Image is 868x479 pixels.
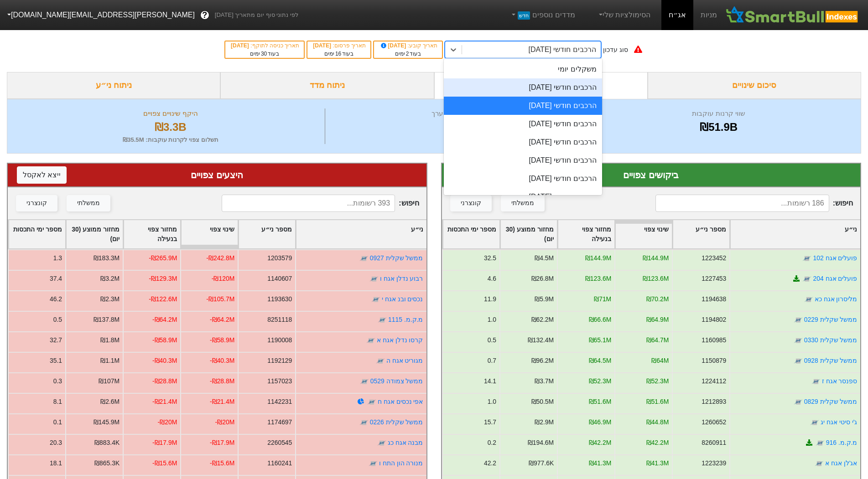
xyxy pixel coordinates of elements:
div: תאריך קובע : [379,41,437,50]
img: tase link [376,356,385,366]
div: -₪21.4M [152,397,177,407]
div: ₪42.2M [646,438,669,448]
div: -₪129.3M [149,274,177,283]
div: ₪132.4M [527,335,553,345]
div: ₪42.2M [588,438,611,448]
div: 1150879 [702,356,726,366]
div: הרכבים חודשי [DATE] [444,78,602,97]
div: -₪17.9M [210,438,234,448]
div: ₪144.9M [642,253,668,263]
div: -₪265.9M [149,253,177,263]
div: משקלים יומי [444,60,602,78]
div: תאריך כניסה לתוקף : [230,41,299,50]
button: קונצרני [16,195,57,211]
div: ₪5.9M [535,294,554,304]
div: 1194802 [702,315,726,324]
a: ג'י סיטי אגח יג [821,418,857,426]
a: מדדים נוספיםחדש [506,6,579,24]
img: tase link [378,315,387,324]
div: ביקושים והיצעים צפויים [434,72,648,99]
a: ממשל שקלית 0330 [804,336,857,344]
div: -₪64.2M [152,315,177,324]
img: tase link [366,336,375,345]
div: 35.1 [50,356,62,366]
div: -₪58.9M [210,335,234,345]
img: tase link [793,356,802,366]
div: 1174697 [267,417,292,427]
div: ₪62.2M [531,315,554,324]
img: tase link [369,274,379,283]
span: לפי נתוני סוף יום מתאריך [DATE] [215,10,298,20]
div: ₪883.4K [94,438,120,448]
div: ₪144.9M [585,253,611,263]
div: 0.7 [487,356,496,366]
a: ממשל שקלית 0226 [370,418,423,426]
div: הרכבים חודשי [DATE] [444,115,602,133]
img: tase link [810,418,819,427]
div: 37.4 [50,274,62,283]
div: 11.9 [484,294,496,304]
div: 579 [327,119,583,135]
div: שווי קרנות עוקבות [588,108,849,119]
img: tase link [371,295,380,304]
div: Toggle SortBy [443,220,499,248]
img: tase link [377,438,386,448]
div: הרכבים חודשי [DATE] [444,188,602,206]
div: 1142231 [267,397,292,407]
div: ₪50.5M [531,397,554,407]
div: 15.7 [484,417,496,427]
a: מנורה הון התח ו [379,459,423,467]
div: ₪65.1M [588,335,611,345]
div: בעוד ימים [312,50,366,58]
div: היקף שינויים צפויים [19,108,322,119]
img: tase link [814,459,823,468]
button: ממשלתי [67,195,110,211]
img: tase link [369,459,378,468]
div: 1203579 [267,253,292,263]
div: סוג עדכון [603,45,628,55]
div: -₪17.9M [152,438,177,448]
div: תאריך פרסום : [312,41,366,50]
input: 186 רשומות... [655,195,829,212]
div: ₪1.1M [100,356,120,366]
div: ₪2.6M [100,397,120,407]
div: ₪4.5M [535,253,554,263]
div: -₪15.6M [152,458,177,468]
div: ₪194.6M [527,438,553,448]
div: בעוד ימים [379,50,437,58]
div: 1193630 [267,294,292,304]
span: 30 [261,51,267,57]
div: ₪51.6M [588,397,611,407]
div: 1140607 [267,274,292,283]
a: מבנה אגח כג [388,439,423,446]
div: סיכום שינויים [648,72,861,99]
div: ₪2.9M [535,417,554,427]
div: ממשלתי [77,198,100,208]
button: ייצא לאקסל [17,166,67,184]
div: 18.1 [50,458,62,468]
div: -₪64.2M [210,315,234,324]
div: 46.2 [50,294,62,304]
div: 1160985 [702,335,726,345]
div: -₪58.9M [152,335,177,345]
div: Toggle SortBy [239,220,295,248]
div: ₪51.9B [588,119,849,135]
div: ₪3.3B [19,119,322,135]
span: 16 [335,51,341,57]
div: -₪105.7M [206,294,234,304]
div: קונצרני [461,198,481,208]
div: ₪41.3M [646,458,669,468]
div: 1157023 [267,376,292,386]
div: 1192129 [267,356,292,366]
div: ₪26.8M [531,274,554,283]
a: קרסו נדלן אגח א [377,336,423,344]
div: ₪3.7M [535,376,554,386]
div: ₪977.6K [529,458,554,468]
div: הרכבים חודשי [DATE] [444,170,602,188]
img: tase link [793,315,802,324]
div: ביקושים צפויים [451,168,852,182]
a: נכסים ובנ אגח י [382,295,423,303]
div: מספר ניירות ערך [327,108,583,119]
img: tase link [811,377,820,386]
div: היצעים צפויים [17,168,417,182]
